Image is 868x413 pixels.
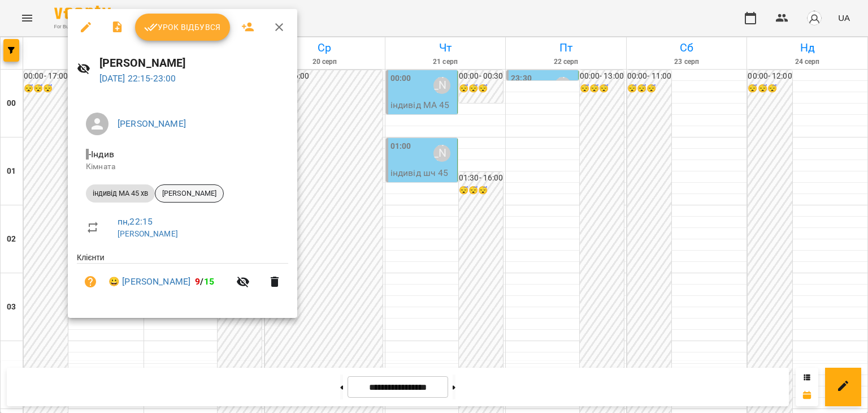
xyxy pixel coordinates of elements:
[195,276,214,287] b: /
[118,229,178,238] a: [PERSON_NAME]
[155,188,223,199] span: [PERSON_NAME]
[118,118,186,129] a: [PERSON_NAME]
[135,14,230,41] button: Урок відбувся
[204,276,214,287] span: 15
[99,54,288,72] h6: [PERSON_NAME]
[86,161,279,173] p: Кімната
[86,188,155,199] span: індивід МА 45 хв
[108,275,190,289] a: 😀 [PERSON_NAME]
[99,73,176,84] a: [DATE] 22:15-23:00
[86,149,116,160] span: - Індив
[155,184,224,203] div: [PERSON_NAME]
[144,20,221,34] span: Урок відбувся
[118,216,153,227] a: пн , 22:15
[77,268,104,295] button: Візит ще не сплачено. Додати оплату?
[77,252,288,304] ul: Клієнти
[195,276,200,287] span: 9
